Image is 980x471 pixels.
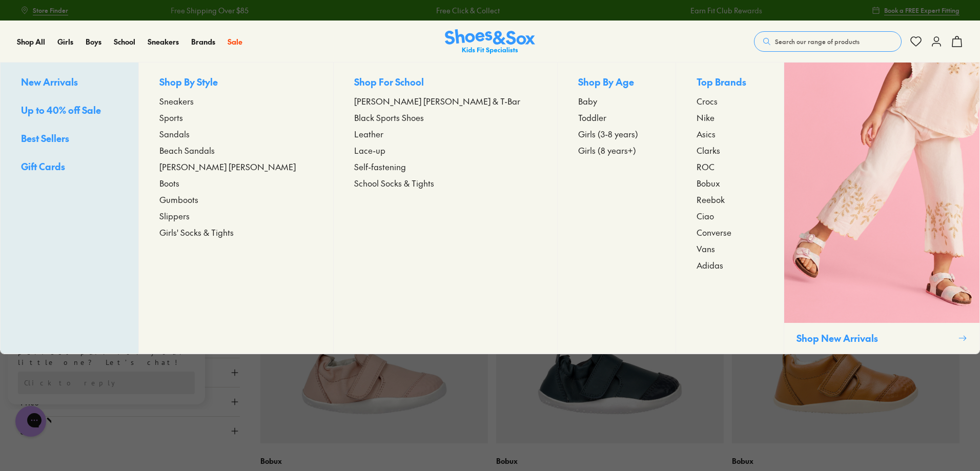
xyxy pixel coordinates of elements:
span: Vans [697,242,715,255]
span: Baby [578,95,597,107]
p: Bobux [496,456,724,466]
a: Shop New Arrivals [784,63,979,354]
span: Asics [697,128,716,140]
span: Boys [86,36,101,47]
span: Best Sellers [21,132,69,145]
a: Black Sports Shoes [354,111,537,124]
a: Crocs [697,95,763,107]
a: Girls (3-8 years) [578,128,655,140]
a: [PERSON_NAME] [PERSON_NAME] [159,160,313,173]
span: Sneakers [159,95,194,107]
a: School Socks & Tights [354,177,537,189]
a: Sneakers [148,36,179,47]
span: [PERSON_NAME] [PERSON_NAME] & T-Bar [354,95,520,107]
a: Beach Sandals [159,144,313,156]
button: Dismiss campaign [180,13,195,27]
p: Bobux [732,456,959,466]
a: Brands [191,36,215,47]
span: Beach Sandals [159,144,215,156]
a: [PERSON_NAME] [PERSON_NAME] & T-Bar [354,95,537,107]
p: Shop By Style [159,75,313,91]
div: Reply to the campaigns [18,67,195,90]
a: Store Finder [21,1,68,19]
a: School [114,36,135,47]
span: Book a FREE Expert Fitting [884,6,959,15]
a: Slippers [159,210,313,222]
div: Need help finding the perfect pair for your little one? Let’s chat! [18,32,195,63]
span: Slippers [159,210,190,222]
span: Lace-up [354,144,385,156]
a: Girls' Socks & Tights [159,226,313,238]
a: Sale [228,36,242,47]
span: Brands [191,36,215,47]
a: Nike [697,111,763,124]
span: ROC [697,160,714,173]
img: SNS_Logo_Responsive.svg [445,29,535,54]
span: Black Sports Shoes [354,111,424,124]
span: Store Finder [33,6,68,15]
span: Girls [57,36,73,47]
a: Baby [578,95,655,107]
p: Shop New Arrivals [797,331,954,345]
span: Sneakers [148,36,179,47]
span: Crocs [697,95,718,107]
p: Top Brands [697,75,763,91]
a: Adidas [697,259,763,271]
span: Bobux [697,177,720,189]
span: Converse [697,226,731,238]
span: Ciao [697,210,714,222]
span: [PERSON_NAME] [PERSON_NAME] [159,160,296,173]
span: Sale [228,36,242,47]
p: Shop For School [354,75,537,91]
span: School [114,36,135,47]
a: Best Sellers [21,131,118,147]
a: Shoes & Sox [445,29,535,54]
a: Reebok [697,193,763,206]
a: Gumboots [159,193,313,206]
span: School Socks & Tights [354,177,434,189]
img: SNS_WEBASSETS_CollectionHero_Shop_Girls_1280x1600_1.png [784,63,979,323]
span: Self-fastening [354,160,406,173]
a: Free Shipping Over $85 [169,5,247,16]
div: Message from Shoes. Need help finding the perfect pair for your little one? Let’s chat! [8,12,205,63]
button: Size [21,417,240,445]
a: Girls [57,36,73,47]
span: Sports [159,111,183,124]
p: Bobux [260,456,488,466]
a: New Arrivals [21,75,118,91]
a: Gift Cards [21,159,118,175]
a: Boots [159,177,313,189]
span: Shop All [17,36,45,47]
p: Shop By Age [578,75,655,91]
span: Sandals [159,128,190,140]
span: Leather [354,128,383,140]
a: Earn Fit Club Rewards [688,5,760,16]
a: Girls (8 years+) [578,144,655,156]
a: Converse [697,226,763,238]
a: Shop All [17,36,45,47]
img: Shoes logo [18,12,34,28]
span: Gumboots [159,193,198,206]
span: Toddler [578,111,606,124]
span: Gift Cards [21,160,65,173]
a: Sneakers [159,95,313,107]
a: Vans [697,242,763,255]
a: Clarks [697,144,763,156]
a: Free Click & Collect [434,5,498,16]
iframe: Gorgias live chat messenger [10,402,51,440]
a: Leather [354,128,537,140]
span: New Arrivals [21,75,78,88]
a: Bobux [697,177,763,189]
a: Book a FREE Expert Fitting [872,1,959,19]
span: Search our range of products [775,37,860,46]
span: Boots [159,177,179,189]
span: Girls (3-8 years) [578,128,638,140]
a: Toddler [578,111,655,124]
a: Self-fastening [354,160,537,173]
a: ROC [697,160,763,173]
a: Boys [86,36,101,47]
h3: Shoes [38,15,79,25]
span: Nike [697,111,714,124]
a: Ciao [697,210,763,222]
